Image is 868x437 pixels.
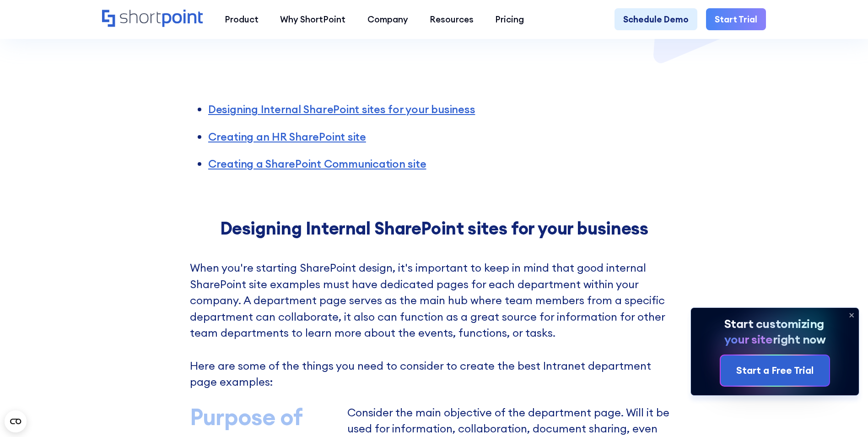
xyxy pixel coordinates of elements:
div: Product [225,13,259,26]
div: Company [367,13,408,26]
div: Pricing [495,13,524,26]
p: When you're starting SharePoint design, it's important to keep in mind that good internal SharePo... [190,260,678,390]
div: Why ShortPoint [280,13,345,26]
a: Designing Internal SharePoint sites for your business [208,102,475,116]
a: Start a Free Trial [721,355,829,386]
a: Home [102,10,203,28]
h2: Designing Internal SharePoint sites for your business [190,218,678,238]
a: Creating an HR SharePoint site [208,130,366,143]
a: Creating a SharePoint Communication site [208,157,426,170]
iframe: Chat Widget [822,393,868,437]
a: Product [214,8,269,30]
a: Company [356,8,419,30]
div: Start a Free Trial [736,363,814,378]
div: Resources [430,13,474,26]
a: Pricing [485,8,535,30]
a: Schedule Demo [615,8,697,30]
a: Start Trial [706,8,766,30]
button: Open CMP widget [5,410,27,432]
a: Resources [419,8,484,30]
a: Why ShortPoint [270,8,356,30]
